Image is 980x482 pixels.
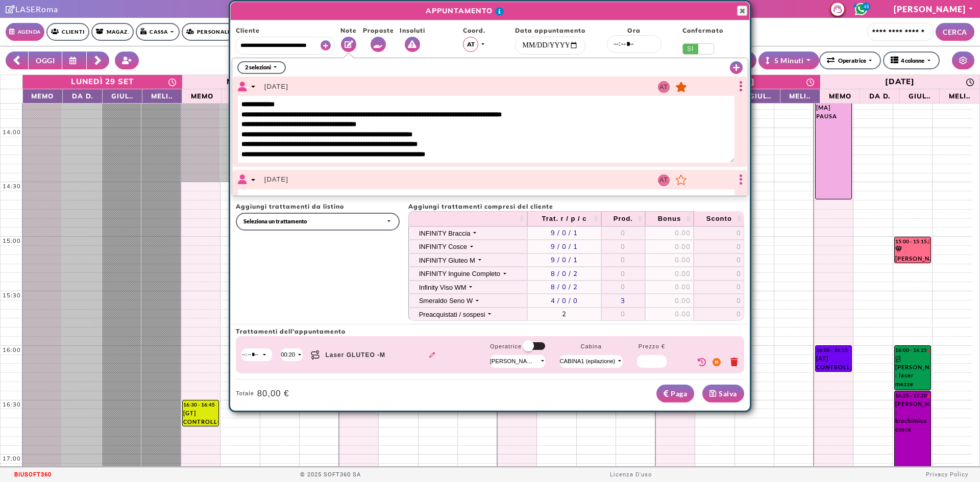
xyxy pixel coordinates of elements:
[419,311,485,318] div: Preacquistati / sospesi
[927,393,933,398] i: Il cliente ha degli insoluti
[683,44,698,54] span: SI
[942,90,977,102] span: Meli..
[737,229,741,237] span: 0
[490,342,522,355] label: Operatrice
[675,296,691,305] span: 0.00
[515,26,585,35] span: Data appuntamento
[895,356,902,363] img: PERCORSO
[863,90,897,102] span: Da D.
[675,310,691,318] span: 0.00
[895,238,930,245] div: 15:00 - 15:15
[737,310,741,318] span: 0
[408,211,528,226] th: : activate to sort column ascending
[28,52,62,69] button: OGGI
[694,211,744,226] th: Sconto: activate to sort column ascending
[645,211,694,226] th: Bonus: activate to sort column ascending
[816,346,851,354] div: 16:00 - 16:15
[551,269,578,277] span: 8 / 0 / 2
[737,283,741,291] span: 0
[895,392,930,399] div: 16:25 - 17:20
[895,354,930,390] div: [PERSON_NAME] : laser mezze gambe inferiori
[238,6,692,16] span: APPUNTAMENTO
[405,37,420,52] button: Vedi Insoluti
[23,75,182,89] a: 29 settembre 2025
[236,202,400,211] span: Aggiungi trattamenti da listino
[1,400,23,409] div: 16:30
[419,284,467,291] div: Infinity Viso WM
[823,90,857,102] span: Memo
[527,211,601,226] th: Trat. r / p / c: activate to sort column ascending
[551,283,578,291] span: 8 / 0 / 2
[621,242,625,250] span: 0
[419,243,467,250] div: INFINITY Cosce
[621,269,625,277] span: 0
[71,76,134,88] div: lunedì 29 set
[136,23,180,41] a: Cassa
[895,346,930,354] div: 16:00 - 16:25
[419,297,473,305] div: Smeraldo Seno W
[551,256,578,264] span: 9 / 0 / 1
[236,389,254,398] span: Totale
[467,40,475,49] span: AT
[264,175,288,183] span: [DATE]
[419,257,475,264] div: INFINITY Gluteo M
[419,270,500,277] div: INFINITY Inguine Completo
[658,81,670,93] span: AT
[257,389,289,399] h4: 80,00 €
[607,26,661,35] span: Ora
[927,347,933,352] i: Il cliente ha degli insoluti
[562,310,567,318] span: 2
[1,237,23,245] div: 15:00
[227,76,297,88] div: martedì 30 set
[115,52,139,69] button: Crea nuovo contatto rapido
[783,90,817,102] span: Meli..
[621,256,625,264] span: 0
[400,26,425,35] span: Insoluti
[737,269,741,277] span: 0
[1,346,23,354] div: 16:00
[91,23,134,41] a: Magaz.
[6,4,58,14] a: Clicca per andare alla pagina di firmaLASERoma
[737,242,741,250] span: 0
[675,242,691,250] span: 0.00
[419,230,471,237] div: INFINITY Braccia
[702,385,744,402] button: Salva
[675,256,691,264] span: 0.00
[895,246,930,263] div: [PERSON_NAME] : controllo gambe
[182,23,236,41] a: Personale
[601,211,645,226] th: Prod.: activate to sort column ascending
[236,327,744,336] span: Trattamenti dell'appuntamento
[185,90,219,102] span: Memo
[46,23,89,41] a: Clienti
[341,37,356,52] button: Vedi Note
[885,76,915,88] div: [DATE]
[766,55,803,66] div: 5 Minuti
[902,90,937,102] span: Giul..
[743,90,777,102] span: Giul..
[105,90,139,102] span: Giul..
[6,23,44,41] a: Agenda
[894,4,974,14] a: [PERSON_NAME]
[145,90,179,102] span: Meli..
[737,6,747,16] button: Close
[639,342,665,351] label: Prezzo €
[183,401,218,409] div: 16:30 - 16:45
[340,26,357,35] span: Note
[737,296,741,305] span: 0
[675,283,691,291] span: 0.00
[862,3,870,11] span: 46
[675,269,691,277] span: 0.00
[264,83,288,90] span: [DATE]
[1,128,23,137] div: 14:00
[1,454,23,463] div: 17:00
[713,358,722,367] i: Sospendi il trattamento
[895,246,902,253] i: Categoria cliente: Diamante
[816,354,851,371] div: [AT] CONTROLLO STATISTICHE Controllo statistiche della settimana (screen con report sul gruppo) p...
[325,350,385,360] span: Laser GLUTEO -M
[551,242,578,250] span: 9 / 0 / 1
[463,26,485,35] span: Coord.
[371,37,386,52] button: Vedi Proposte
[182,75,341,89] a: 30 settembre 2025
[895,400,930,437] div: [PERSON_NAME] : biochimica cosce
[658,174,670,186] span: AT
